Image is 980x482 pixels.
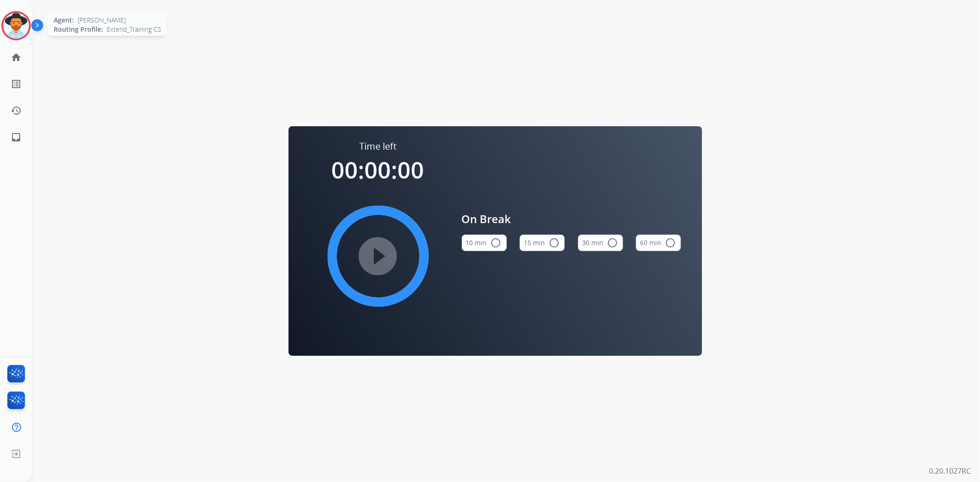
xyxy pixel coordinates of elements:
[549,237,560,248] mat-icon: radio_button_unchecked
[332,154,425,185] span: 00:00:00
[11,52,22,63] mat-icon: home
[11,105,22,116] mat-icon: history
[107,25,161,34] span: Extend_Training CS
[462,211,681,227] span: On Break
[636,235,681,251] button: 60 min
[3,13,29,39] img: avatar
[665,237,676,248] mat-icon: radio_button_unchecked
[462,235,507,251] button: 10 min
[54,16,74,25] span: Agent:
[78,16,126,25] span: [PERSON_NAME]
[11,78,22,90] mat-icon: list_alt
[929,465,971,476] p: 0.20.1027RC
[11,132,22,143] mat-icon: inbox
[359,140,397,153] span: Time left
[578,235,623,251] button: 30 min
[54,25,103,34] span: Routing Profile:
[607,237,618,248] mat-icon: radio_button_unchecked
[491,237,502,248] mat-icon: radio_button_unchecked
[520,235,565,251] button: 15 min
